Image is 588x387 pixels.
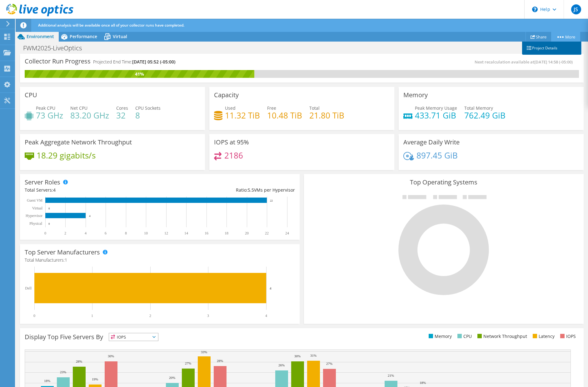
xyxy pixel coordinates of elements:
text: 33% [201,350,207,354]
text: Hypervisor [26,214,42,218]
h3: IOPS at 95% [214,139,249,146]
text: 27% [326,362,332,365]
h3: Top Server Manufacturers [25,249,100,256]
h1: FWM2025-LiveOptics [20,45,92,52]
text: 21% [388,374,394,377]
text: 23% [60,370,66,374]
text: Virtual [32,206,43,210]
text: Dell [25,286,32,290]
h4: 897.45 GiB [416,152,458,159]
span: Total Memory [464,105,493,111]
text: 22 [270,199,273,202]
text: 20 [245,231,249,235]
text: 4 [265,314,267,318]
text: 0 [44,231,46,235]
h4: 2186 [224,152,243,159]
span: Next recalculation available at [475,59,576,65]
h4: 32 [116,112,128,119]
text: Physical [29,221,42,226]
text: 18 [225,231,228,235]
div: 41% [25,71,254,78]
h4: Projected End Time: [93,58,175,65]
span: Free [267,105,276,111]
span: CPU Sockets [135,105,161,111]
a: More [551,32,580,42]
text: 26% [278,363,285,367]
div: Total Servers: [25,187,160,193]
text: 18% [44,379,50,383]
text: 1 [91,314,93,318]
span: Net CPU [70,105,87,111]
h3: Memory [403,92,428,98]
text: 19% [92,377,98,381]
text: 30% [108,354,114,358]
div: Ratio: VMs per Hypervisor [160,187,295,193]
h3: Capacity [214,92,239,98]
h4: 83.20 GHz [70,112,109,119]
h4: 73 GHz [36,112,63,119]
span: 1 [65,257,67,263]
span: [DATE] 05:52 (-05:00) [132,59,175,65]
text: 14 [184,231,188,235]
h4: 8 [135,112,161,119]
text: 16 [205,231,208,235]
h3: Peak Aggregate Network Throughput [25,139,132,146]
li: Network Throughput [476,333,527,340]
h4: 433.71 GiB [415,112,457,119]
text: Guest VM [27,198,42,203]
text: 24 [285,231,289,235]
span: IOPS [109,333,158,341]
h4: 18.29 gigabits/s [37,152,96,159]
text: 4 [270,286,272,290]
text: 8 [125,231,127,235]
h4: Total Manufacturers: [25,257,295,264]
text: 31% [310,354,316,357]
h3: CPU [25,92,37,98]
text: 27% [185,361,191,365]
li: IOPS [559,333,576,340]
text: 2 [149,314,151,318]
span: Used [225,105,236,111]
span: Environment [27,33,54,39]
text: 28% [76,359,82,363]
li: Memory [427,333,452,340]
span: [DATE] 14:58 (-05:00) [534,59,573,65]
text: 30% [294,354,301,358]
span: Cores [116,105,128,111]
li: Latency [531,333,555,340]
text: 4 [85,231,87,235]
text: 6 [105,231,107,235]
text: 18% [420,381,426,384]
h4: 762.49 GiB [464,112,506,119]
h3: Top Operating Systems [309,179,579,186]
span: Peak CPU [36,105,55,111]
text: 0 [48,222,50,225]
text: 2 [64,231,66,235]
a: Project Details [522,42,581,55]
text: 0 [33,314,35,318]
text: 22 [265,231,269,235]
h4: 11.32 TiB [225,112,260,119]
span: Performance [70,33,97,39]
h4: 21.80 TiB [309,112,344,119]
span: Total [309,105,320,111]
span: 5.5 [248,187,254,193]
h3: Average Daily Write [403,139,460,146]
span: Peak Memory Usage [415,105,457,111]
h3: Server Roles [25,179,60,186]
span: Additional analysis will be available once all of your collector runs have completed. [38,23,184,28]
a: Share [526,32,551,42]
span: 4 [53,187,56,193]
text: 28% [217,359,223,363]
h4: 10.48 TiB [267,112,302,119]
text: 10 [144,231,148,235]
span: JS [571,4,581,14]
text: 20% [169,376,175,379]
svg: \n [532,7,538,12]
text: 4 [89,214,91,218]
span: Virtual [113,33,127,39]
text: 3 [207,314,209,318]
li: CPU [456,333,472,340]
text: 0 [48,207,50,210]
text: 12 [164,231,168,235]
